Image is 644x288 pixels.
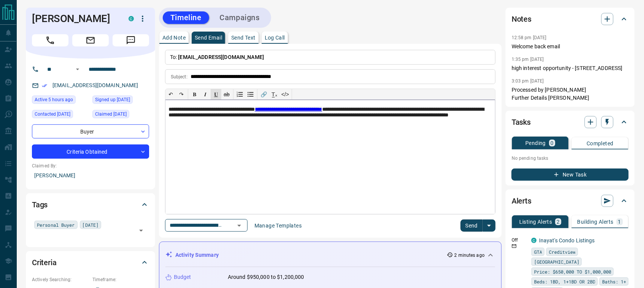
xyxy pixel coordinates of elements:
p: Pending [526,140,546,146]
button: Send [461,220,483,232]
div: Tasks [512,113,629,131]
button: T̲ₓ [269,89,280,100]
button: Open [73,65,82,74]
p: No pending tasks [512,153,629,164]
s: ab [224,91,230,97]
p: 0 [551,140,554,146]
p: 1:35 pm [DATE] [512,57,544,62]
div: Thu Aug 14 2025 [32,95,89,106]
div: condos.ca [531,238,537,243]
h2: Tasks [512,116,531,128]
h2: Alerts [512,195,531,207]
span: Creditview [549,248,576,256]
div: Alerts [512,192,629,210]
p: Add Note [162,35,186,40]
h2: Notes [512,13,531,25]
span: [EMAIL_ADDRESS][DOMAIN_NAME] [178,54,264,60]
p: Send Email [195,35,222,40]
h1: [PERSON_NAME] [32,13,117,25]
button: 🔗 [259,89,269,100]
span: [DATE] [83,221,99,229]
span: Price: $650,000 TO $1,000,000 [534,268,611,275]
svg: Email [512,243,517,249]
p: Subject: [171,73,188,80]
p: Building Alerts [577,219,614,224]
button: Open [234,220,245,231]
svg: Email Verified [42,83,47,88]
div: Criteria [32,253,149,272]
a: [EMAIL_ADDRESS][DOMAIN_NAME] [52,82,138,88]
span: Contacted [DATE] [35,110,70,118]
span: Signed up [DATE] [95,96,130,103]
span: Message [113,34,149,46]
div: split button [461,220,496,232]
div: Tags [32,196,149,214]
button: ab [221,89,232,100]
p: Budget [174,273,191,281]
p: To: [165,50,496,65]
p: Welcome back email [512,43,629,51]
button: 𝐁 [189,89,200,100]
p: Off [512,237,527,243]
button: Numbered list [235,89,245,100]
p: Activity Summary [175,251,219,259]
p: Listing Alerts [519,219,552,224]
div: Notes [512,10,629,28]
div: Tue Mar 01 2022 [32,110,89,121]
span: 𝐔 [214,91,218,97]
p: Actively Searching: [32,276,89,283]
div: Mon Feb 21 2022 [92,95,149,106]
p: Processed by [PERSON_NAME] Further Details [PERSON_NAME] [512,86,629,102]
button: Manage Templates [250,220,306,232]
span: Email [72,34,109,46]
button: Open [136,225,146,236]
p: 12:58 pm [DATE] [512,35,547,40]
button: Bullet list [245,89,256,100]
p: 2 [557,219,560,224]
div: condos.ca [129,16,134,21]
p: Timeframe: [92,276,149,283]
a: Inayat's Condo Listings [539,237,595,243]
span: GTA [534,248,542,256]
span: Baths: 1+ [602,278,626,285]
div: Activity Summary2 minutes ago [165,248,495,262]
p: 3:03 pm [DATE] [512,78,544,84]
div: Buyer [32,124,149,138]
button: 𝐔 [211,89,221,100]
div: Mon Feb 21 2022 [92,110,149,121]
span: Beds: 1BD, 1+1BD OR 2BD [534,278,595,285]
p: [PERSON_NAME] [32,169,149,182]
span: [GEOGRAPHIC_DATA] [534,258,579,266]
button: </> [280,89,291,100]
p: Completed [587,141,614,146]
p: high interest opportunity - [STREET_ADDRESS] [512,64,629,72]
button: ↷ [176,89,187,100]
button: 𝑰 [200,89,211,100]
button: Timeline [163,11,209,24]
button: ↶ [165,89,176,100]
h2: Tags [32,199,48,211]
p: Log Call [265,35,285,40]
p: 2 minutes ago [455,252,485,259]
span: Active 5 hours ago [35,96,73,103]
h2: Criteria [32,256,57,269]
p: 1 [618,219,621,224]
p: Send Text [231,35,256,40]
p: Claimed By: [32,162,149,169]
span: Personal Buyer [37,221,75,229]
p: Around $950,000 to $1,200,000 [228,273,304,281]
div: Criteria Obtained [32,145,149,159]
button: Campaigns [212,11,267,24]
button: New Task [512,169,629,181]
span: Claimed [DATE] [95,110,127,118]
span: Call [32,34,68,46]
